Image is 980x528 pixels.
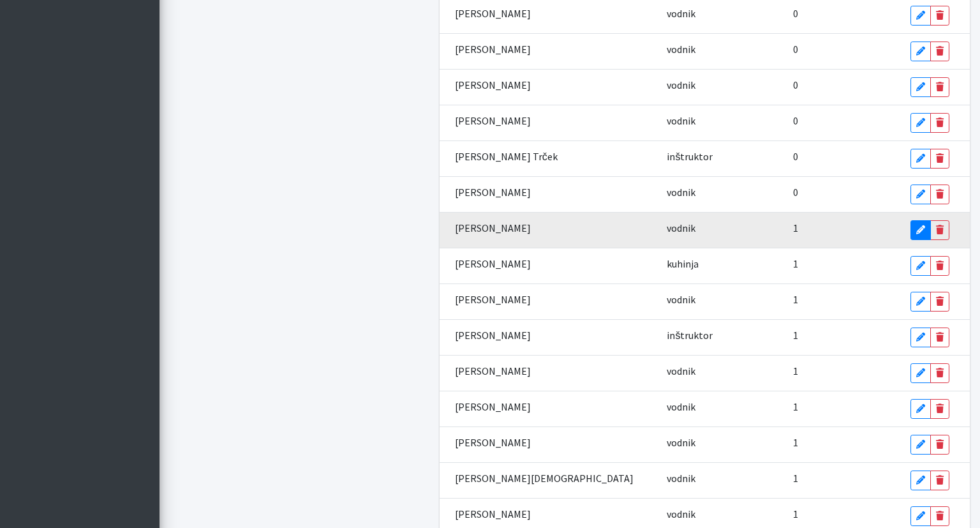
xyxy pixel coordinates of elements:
td: [PERSON_NAME] [440,283,660,319]
span: vodnik [667,43,695,56]
span: vodnik [667,400,695,413]
td: [PERSON_NAME] [440,248,660,283]
span: 0 [793,43,798,56]
td: [PERSON_NAME] [440,105,660,140]
td: [PERSON_NAME] [440,319,660,355]
span: vodnik [667,222,695,234]
span: 0 [793,186,798,199]
span: kuhinja [667,257,699,270]
span: 1 [793,293,798,306]
td: [PERSON_NAME][DEMOGRAPHIC_DATA] [440,462,660,498]
span: vodnik [667,472,695,485]
span: vodnik [667,7,695,20]
span: vodnik [667,508,695,520]
span: inštruktor [667,329,713,342]
td: [PERSON_NAME] [440,355,660,391]
td: [PERSON_NAME] Trček [440,140,660,176]
span: 1 [793,329,798,342]
span: 0 [793,7,798,20]
td: [PERSON_NAME] [440,69,660,105]
span: 0 [793,150,798,163]
td: [PERSON_NAME] [440,391,660,426]
td: [PERSON_NAME] [440,33,660,69]
span: 1 [793,257,798,270]
span: 1 [793,472,798,485]
span: 1 [793,400,798,413]
span: vodnik [667,114,695,127]
span: 0 [793,79,798,91]
span: 1 [793,508,798,520]
span: vodnik [667,186,695,199]
td: [PERSON_NAME] [440,176,660,212]
span: vodnik [667,79,695,91]
span: 1 [793,436,798,449]
td: [PERSON_NAME] [440,212,660,248]
span: inštruktor [667,150,713,163]
td: [PERSON_NAME] [440,426,660,462]
span: vodnik [667,436,695,449]
span: 0 [793,114,798,127]
span: 1 [793,222,798,234]
span: 1 [793,365,798,377]
span: vodnik [667,365,695,377]
span: vodnik [667,293,695,306]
